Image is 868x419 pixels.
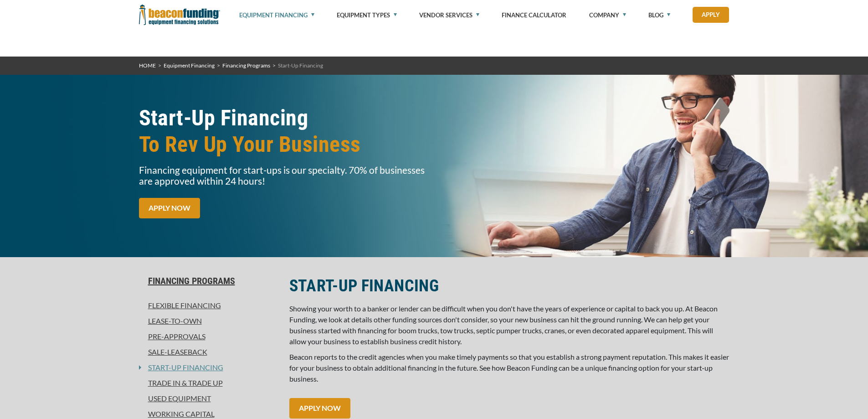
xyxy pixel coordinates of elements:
a: Apply [693,7,729,23]
span: Showing your worth to a banker or lender can be difficult when you don't have the years of experi... [289,304,718,346]
a: APPLY NOW [139,198,200,218]
a: Financing Programs [139,275,278,286]
a: Sale-Leaseback [139,347,278,357]
span: To Rev Up Your Business [139,131,429,158]
h1: Start-Up Financing [139,105,429,158]
a: Trade In & Trade Up [139,378,278,388]
a: Financing Programs [222,62,270,69]
a: HOME [139,62,156,69]
h2: START-UP FINANCING [289,275,729,296]
a: Lease-To-Own [139,316,278,326]
a: Flexible Financing [139,300,278,311]
a: Equipment Financing [164,62,215,69]
a: Start-Up Financing [141,362,223,373]
a: APPLY NOW [289,398,350,419]
span: Start-Up Financing [278,62,323,69]
a: Pre-approvals [139,331,278,342]
p: Financing equipment for start-ups is our specialty. 70% of businesses are approved within 24 hours! [139,165,429,186]
a: Used Equipment [139,393,278,404]
span: Beacon reports to the credit agencies when you make timely payments so that you establish a stron... [289,352,729,383]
